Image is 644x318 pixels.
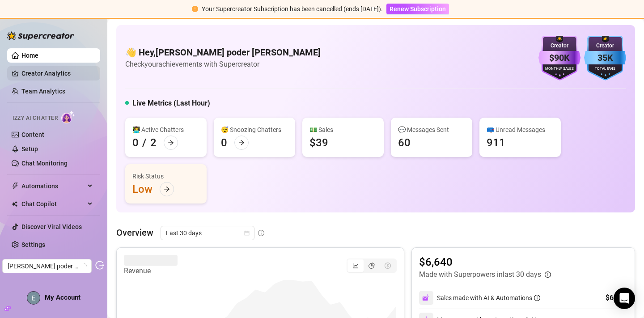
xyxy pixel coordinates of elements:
[21,160,68,167] a: Chat Monitoring
[534,295,540,301] span: info-circle
[166,226,249,240] span: Last 30 days
[238,140,245,146] span: arrow-right
[21,66,93,81] a: Creator Analytics
[538,66,580,72] div: Monthly Sales
[132,98,210,109] h5: Live Metrics (Last Hour)
[45,293,80,301] span: My Account
[164,186,170,192] span: arrow-right
[132,125,199,135] div: 👩‍💻 Active Chatters
[12,201,17,207] img: Chat Copilot
[487,136,505,150] div: 911
[309,125,377,135] div: 💵 Sales
[258,230,264,236] span: info-circle
[419,255,551,269] article: $6,640
[13,114,58,123] span: Izzy AI Chatter
[21,145,38,153] a: Setup
[606,293,627,303] div: $6,640
[352,263,359,269] span: line-chart
[398,125,465,135] div: 💬 Messages Sent
[21,131,44,138] a: Content
[21,197,85,211] span: Chat Copilot
[192,6,198,12] span: exclamation-circle
[422,294,430,302] img: svg%3e
[584,66,626,72] div: Total Fans
[309,136,328,150] div: $39
[4,305,11,312] span: build
[7,31,74,40] img: logo-BBDzfeDw.svg
[614,288,635,309] div: Open Intercom Messenger
[61,110,75,123] img: AI Chatter
[221,125,288,135] div: 😴 Snoozing Chatters
[21,52,38,59] a: Home
[221,136,227,150] div: 0
[116,226,153,239] article: Overview
[538,42,580,50] div: Creator
[390,5,446,13] span: Renew Subscription
[12,182,19,190] span: thunderbolt
[347,259,397,273] div: segmented control
[584,42,626,50] div: Creator
[21,179,85,193] span: Automations
[538,51,580,65] div: $90K
[132,136,139,150] div: 0
[369,263,375,269] span: pie-chart
[21,223,82,230] a: Discover Viral Videos
[21,88,65,95] a: Team Analytics
[95,261,104,270] span: logout
[386,5,449,13] a: Renew Subscription
[584,36,626,81] img: blue-badge-DgoSNQY1.svg
[584,51,626,65] div: 35K
[419,269,541,280] article: Made with Superpowers in last 30 days
[538,36,580,81] img: purple-badge-B9DA21FR.svg
[437,293,540,303] div: Sales made with AI & Automations
[385,263,391,269] span: dollar-circle
[21,241,45,248] a: Settings
[27,292,40,304] img: AGNmyxa1tOMwpc0-69Fu1oteA-eK6cZHgFMFDnUl8Asu=s96-c
[487,125,554,135] div: 📪 Unread Messages
[80,263,88,270] span: loading
[168,140,174,146] span: arrow-right
[132,171,199,181] div: Risk Status
[150,136,157,150] div: 2
[125,46,321,59] h4: 👋 Hey, [PERSON_NAME] poder [PERSON_NAME]
[386,4,449,14] button: Renew Subscription
[202,5,383,13] span: Your Supercreator Subscription has been cancelled (ends [DATE]).
[124,266,178,276] article: Revenue
[545,271,551,278] span: info-circle
[398,136,411,150] div: 60
[244,230,250,236] span: calendar
[8,259,86,273] span: Emilie poder meiling
[125,59,321,70] article: Check your achievements with Supercreator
